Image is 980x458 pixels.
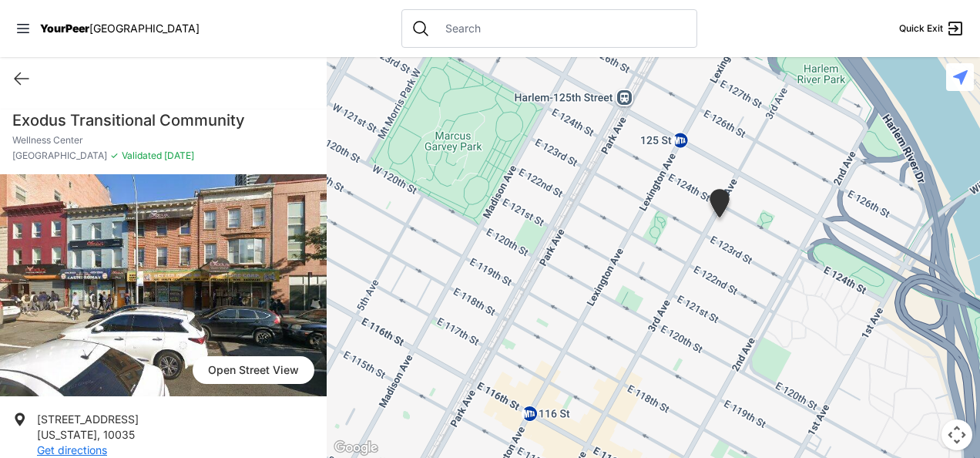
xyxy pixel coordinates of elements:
h1: Exodus Transitional Community [12,109,314,131]
span: 10035 [103,428,135,441]
span: [GEOGRAPHIC_DATA] [89,22,200,35]
span: [DATE] [162,150,194,161]
span: Open Street View [193,356,314,384]
a: YourPeer[GEOGRAPHIC_DATA] [40,24,200,33]
p: Wellness Center [12,134,314,146]
a: Quick Exit [899,19,965,38]
button: Map camera controls [941,419,972,450]
span: [US_STATE] [37,428,97,441]
div: Wellness Center [706,189,733,224]
span: [STREET_ADDRESS] [37,413,139,426]
a: Open this area in Google Maps (opens a new window) [331,438,381,458]
img: Google [331,438,381,458]
a: Get directions [37,443,107,456]
span: Validated [122,150,162,161]
span: ✓ [110,150,119,162]
span: [GEOGRAPHIC_DATA] [12,150,107,162]
input: Search [436,21,687,36]
span: , [97,428,100,441]
span: YourPeer [40,22,89,35]
span: Quick Exit [899,22,943,35]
